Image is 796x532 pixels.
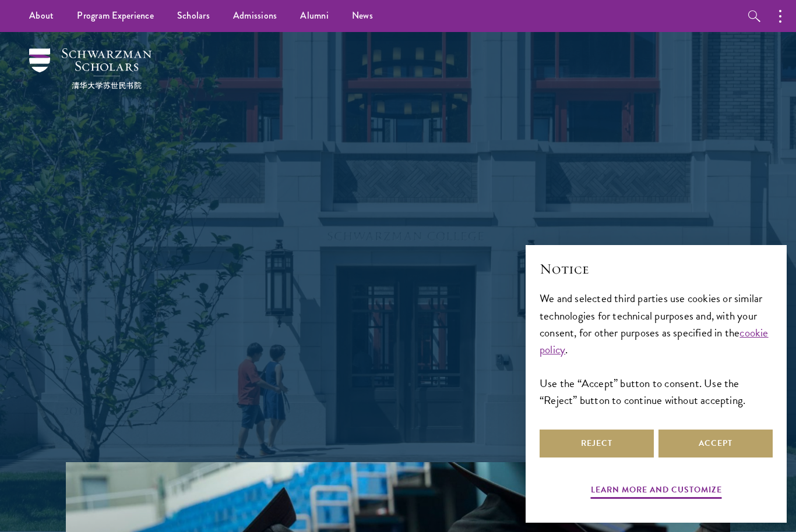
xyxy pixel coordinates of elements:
button: Reject [540,430,654,457]
button: Accept [658,430,773,457]
div: We and selected third parties use cookies or similar technologies for technical purposes and, wit... [540,290,773,408]
h2: Notice [540,259,773,279]
img: Schwarzman Scholars [29,48,152,89]
button: Learn more and customize [591,483,722,501]
a: cookie policy [540,324,769,358]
